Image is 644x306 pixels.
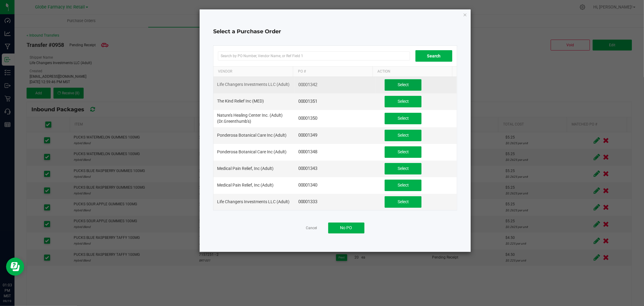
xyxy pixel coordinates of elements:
div: 00001349 [298,132,372,138]
a: Cancel [306,226,317,231]
span: Select [398,183,409,187]
span: Ponderosa Botanical Care Inc (Adult) [217,133,287,138]
span: Select [398,99,409,104]
span: Life Changers Investments LLC (Adult) [217,199,290,204]
button: Select [385,163,421,174]
div: 00001343 [298,166,372,171]
button: Select [385,113,421,124]
span: Action [377,69,390,73]
span: Medical Pain Relief, Inc (Adult) [217,166,274,171]
div: 00001348 [298,149,372,155]
div: 00001340 [298,182,372,188]
span: Select [398,133,409,138]
button: Select [385,96,421,107]
button: Select [385,146,421,158]
span: PO # [298,69,306,73]
span: Medical Pain Relief, Inc (Adult) [217,183,274,187]
span: Vendor [218,69,232,73]
h4: Select a Purchase Order [213,28,457,36]
span: Select [398,149,409,154]
span: Ponderosa Botanical Care Inc (Adult) [217,149,287,154]
button: Select [385,196,421,208]
div: 00001342 [298,82,372,88]
iframe: Resource center [6,258,24,276]
span: Search [427,54,441,58]
span: Select [398,199,409,204]
button: Select [385,130,421,141]
div: 00001351 [298,99,372,104]
span: No PO [340,225,352,230]
span: Life Changers Investments LLC (Adult) [217,82,290,87]
button: Search [415,50,452,62]
div: 00001333 [298,199,372,205]
span: Nature's Healing Center Inc. (Adult) (Dr.Greenthumb's) [217,113,283,124]
span: The Kind Relief Inc (MED) [217,99,264,103]
div: 00001350 [298,116,372,121]
button: Select [385,180,421,191]
input: Search by PO Number, Vendor Name, or Ref Field 1 [218,51,410,60]
span: Select [398,116,409,121]
span: Select [398,82,409,87]
span: Select [398,166,409,171]
button: No PO [328,223,364,233]
button: Select [385,79,421,91]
